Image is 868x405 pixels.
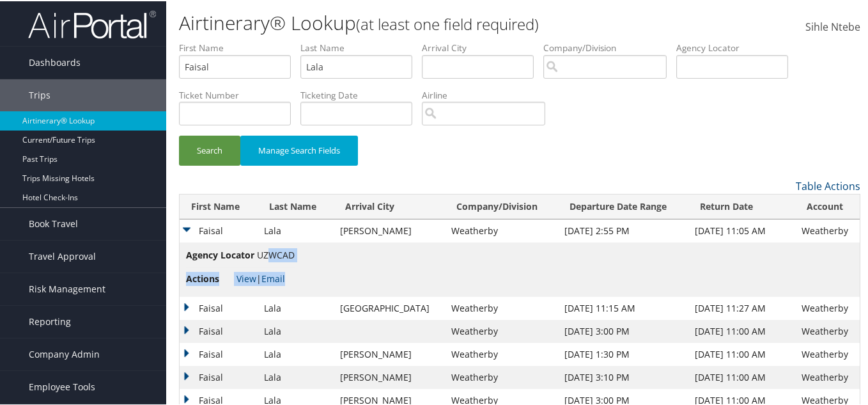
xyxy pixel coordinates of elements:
[258,193,334,218] th: Last Name: activate to sort column ascending
[29,78,50,110] span: Trips
[445,342,558,365] td: Weatherby
[334,218,445,241] td: [PERSON_NAME]
[795,193,860,218] th: Account: activate to sort column ascending
[179,8,633,35] h1: Airtinerary® Lookup
[688,296,795,319] td: [DATE] 11:27 AM
[179,88,300,100] label: Ticket Number
[688,319,795,342] td: [DATE] 11:00 AM
[258,342,334,365] td: Lala
[445,365,558,388] td: Weatherby
[688,218,795,241] td: [DATE] 11:05 AM
[795,365,860,388] td: Weatherby
[236,271,285,283] span: |
[688,365,795,388] td: [DATE] 11:00 AM
[300,40,422,53] label: Last Name
[558,342,688,365] td: [DATE] 1:30 PM
[180,296,258,319] td: Faisal
[180,193,258,218] th: First Name: activate to sort column ascending
[180,218,258,241] td: Faisal
[558,296,688,319] td: [DATE] 11:15 AM
[300,88,422,100] label: Ticketing Date
[180,319,258,342] td: Faisal
[29,45,81,77] span: Dashboards
[29,337,100,369] span: Company Admin
[422,88,555,100] label: Airline
[258,218,334,241] td: Lala
[558,365,688,388] td: [DATE] 3:10 PM
[558,218,688,241] td: [DATE] 2:55 PM
[356,12,539,33] small: (at least one field required)
[543,40,676,53] label: Company/Division
[29,207,78,239] span: Book Travel
[445,193,558,218] th: Company/Division
[180,365,258,388] td: Faisal
[445,319,558,342] td: Weatherby
[558,319,688,342] td: [DATE] 3:00 PM
[186,247,254,261] span: Agency Locator
[261,271,285,283] a: Email
[795,218,860,241] td: Weatherby
[180,342,258,365] td: Faisal
[334,193,445,218] th: Arrival City: activate to sort column ascending
[240,134,358,164] button: Manage Search Fields
[445,296,558,319] td: Weatherby
[236,271,256,283] a: View
[805,6,860,46] a: Sihle Ntebe
[28,8,156,38] img: airportal-logo.png
[795,342,860,365] td: Weatherby
[334,342,445,365] td: [PERSON_NAME]
[29,305,71,337] span: Reporting
[795,319,860,342] td: Weatherby
[558,193,688,218] th: Departure Date Range: activate to sort column ascending
[676,40,798,53] label: Agency Locator
[688,342,795,365] td: [DATE] 11:00 AM
[257,248,295,260] span: UZWCAD
[334,296,445,319] td: [GEOGRAPHIC_DATA]
[29,370,95,402] span: Employee Tools
[445,218,558,241] td: Weatherby
[258,296,334,319] td: Lala
[29,239,96,271] span: Travel Approval
[179,134,240,164] button: Search
[179,40,300,53] label: First Name
[805,19,860,33] span: Sihle Ntebe
[688,193,795,218] th: Return Date: activate to sort column ascending
[258,319,334,342] td: Lala
[796,178,860,192] a: Table Actions
[422,40,543,53] label: Arrival City
[29,272,105,304] span: Risk Management
[795,296,860,319] td: Weatherby
[258,365,334,388] td: Lala
[334,365,445,388] td: [PERSON_NAME]
[186,271,234,285] span: Actions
